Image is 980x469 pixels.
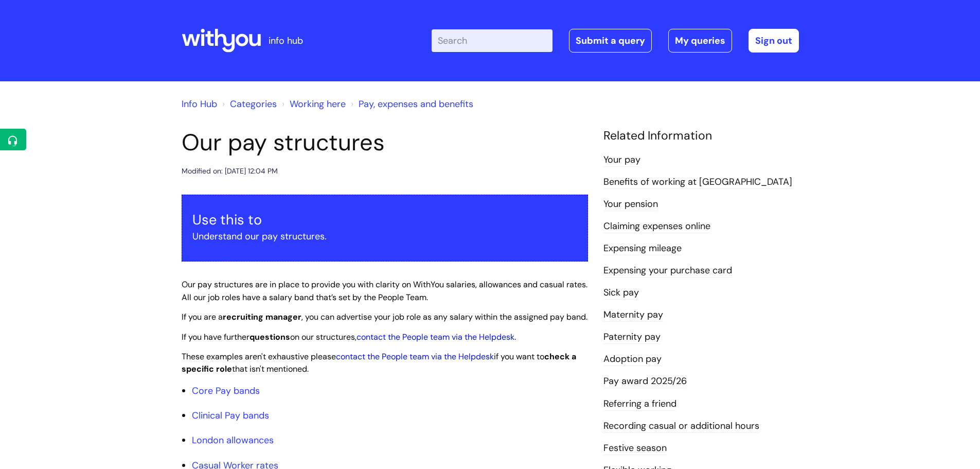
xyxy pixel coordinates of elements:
a: Expensing mileage [603,242,682,255]
span: Our pay structures are in place to provide you with clarity on WithYou salaries, allowances and c... [182,279,587,303]
h1: Our pay structures [182,129,588,157]
h4: Related Information [603,129,799,143]
span: If you are a , you can advertise your job role as any salary within the assigned pay band. [182,311,587,322]
a: contact the People team via the Helpdesk [357,332,514,342]
p: info hub [269,32,303,49]
a: Categories [230,98,277,110]
a: Info Hub [182,98,217,110]
a: Festive season [603,442,667,455]
a: Claiming expenses online [603,220,710,233]
a: Referring a friend [603,397,676,411]
span: These examples aren't exhaustive please if you want to that isn't mentioned. [182,351,576,375]
a: Clinical Pay bands [192,409,269,422]
div: Modified on: [DATE] 12:04 PM [182,165,278,178]
a: Working here [290,98,346,110]
a: Sick pay [603,286,639,300]
li: Solution home [220,96,277,112]
a: Pay, expenses and benefits [359,98,473,110]
a: My queries [668,29,732,53]
a: Your pay [603,153,640,167]
strong: recruiting manager [223,311,301,322]
a: Recording casual or additional hours [603,420,759,433]
a: Adoption pay [603,353,662,366]
a: Expensing your purchase card [603,264,732,277]
h3: Use this to [192,212,577,228]
li: Working here [279,96,346,112]
p: Understand our pay structures. [192,228,577,245]
a: Submit a query [569,29,652,53]
strong: questions [250,332,290,342]
a: Maternity pay [603,308,663,322]
a: London allowances [192,434,274,446]
a: Pay award 2025/26 [603,375,687,388]
input: Search [432,29,553,52]
a: Benefits of working at [GEOGRAPHIC_DATA] [603,176,792,189]
span: If you have further on our structures, . [182,332,516,342]
div: | - [432,29,799,53]
a: Paternity pay [603,331,661,344]
a: Core Pay bands [192,385,260,397]
a: Your pension [603,198,658,211]
a: contact the People team via the Helpdesk [336,351,494,362]
a: Sign out [749,29,799,53]
li: Pay, expenses and benefits [348,96,473,112]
